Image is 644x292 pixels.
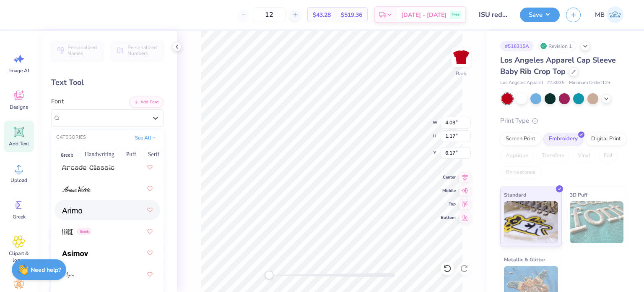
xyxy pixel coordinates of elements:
span: Greek [77,228,91,235]
span: Top [441,201,456,208]
span: Upload [10,177,27,184]
span: Middle [441,187,456,194]
button: Serif [143,148,164,161]
div: Foil [598,150,618,162]
div: Applique [500,150,534,162]
span: Image AI [9,67,29,74]
span: MB [595,10,605,20]
div: # 518315A [500,41,534,51]
span: Personalized Names [68,45,99,56]
div: Back [456,70,467,77]
span: Metallic & Glitter [504,255,545,264]
div: CATEGORIES [56,134,86,141]
span: 3D Puff [570,190,587,199]
span: Personalized Numbers [127,45,158,56]
span: Greek [13,213,26,220]
button: Personalized Names [51,41,104,60]
div: Vinyl [572,150,596,162]
img: Arcade Classic [62,165,114,171]
img: 3D Puff [570,201,624,243]
button: Add Font [129,97,164,108]
input: – – [253,7,286,22]
span: $519.36 [341,11,362,19]
div: Rhinestones [500,166,541,179]
span: Los Angeles Apparel [500,79,543,87]
button: Handwriting [80,148,119,161]
button: Personalized Numbers [111,41,164,60]
span: Free [452,12,460,18]
span: Bottom [441,214,456,221]
div: Digital Print [586,133,626,145]
button: Puff [122,148,141,161]
button: Greek [56,148,78,161]
span: Clipart & logos [5,250,33,263]
a: MB [591,6,627,23]
input: Untitled Design [473,6,514,23]
span: [DATE] - [DATE] [401,11,447,19]
span: Standard [504,190,526,199]
span: Center [441,174,456,181]
span: Designs [10,104,28,110]
div: Screen Print [500,133,541,145]
img: Standard [504,201,558,243]
img: Back [453,49,470,66]
img: Aspire [62,272,74,278]
button: See All [132,134,158,142]
img: Ariana Violeta [62,186,91,192]
div: Print Type [500,116,627,126]
div: Text Tool [51,77,164,88]
span: # 43035 [547,79,565,87]
div: Embroidery [543,133,583,145]
img: Arrose [62,229,73,235]
span: $43.28 [313,11,331,19]
span: Los Angeles Apparel Cap Sleeve Baby Rib Crop Top [500,55,616,76]
label: Font [51,97,64,106]
strong: Need help? [31,266,61,274]
span: Add Text [9,140,29,147]
img: Marianne Bagtang [607,6,623,23]
img: Arimo [62,208,82,213]
div: Revision 1 [538,41,576,51]
span: Minimum Order: 12 + [569,79,611,87]
div: Accessibility label [265,271,273,279]
button: Save [520,8,560,22]
div: Transfers [536,150,570,162]
img: Asimov [62,250,88,256]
